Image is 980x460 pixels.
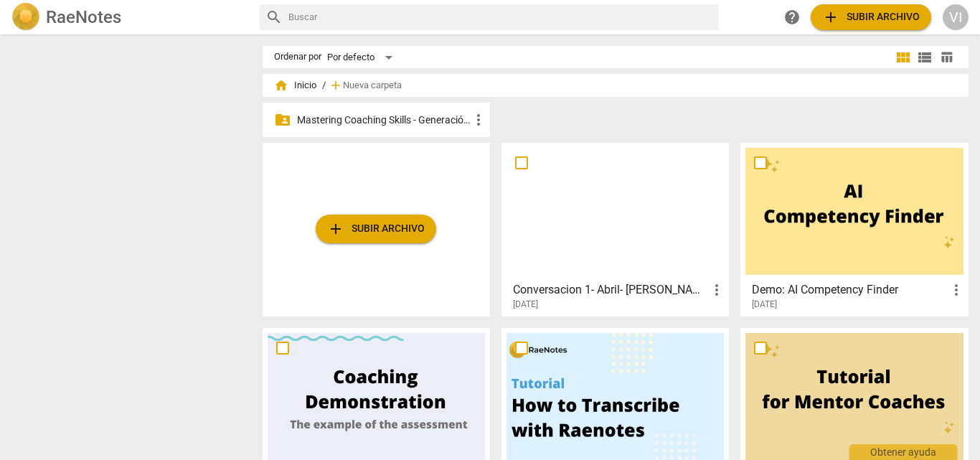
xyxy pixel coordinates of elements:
span: Subir archivo [327,220,425,238]
button: Lista [914,47,936,68]
span: [DATE] [513,299,538,311]
span: table_chart [940,50,953,64]
span: Nueva carpeta [343,80,402,91]
button: Subir [316,215,436,243]
img: Logo [11,3,40,32]
span: Subir archivo [822,9,920,26]
span: / [322,80,326,91]
span: add [329,78,343,93]
input: Buscar [288,6,714,29]
span: search [265,9,283,26]
span: add [822,9,839,26]
button: Subir [811,4,931,30]
div: Por defecto [327,46,397,69]
span: Inicio [274,78,316,93]
span: more_vert [708,281,725,299]
div: Obtener ayuda [849,444,957,460]
h3: Conversacion 1- Abril- Viviana [513,281,708,299]
span: more_vert [948,281,965,299]
div: Ordenar por [274,52,321,62]
button: Cuadrícula [892,47,914,68]
button: VI [943,4,969,30]
a: Conversacion 1- Abril- [PERSON_NAME][DATE] [507,148,724,310]
span: view_module [895,49,912,66]
h3: Demo: AI Competency Finder [752,281,947,299]
button: Tabla [936,47,957,68]
span: help [783,9,801,26]
span: view_list [916,49,933,66]
span: add [327,220,344,238]
a: Demo: AI Competency Finder[DATE] [745,148,963,310]
span: home [274,78,288,93]
h2: RaeNotes [46,7,121,27]
span: folder_shared [274,111,291,128]
a: LogoRaeNotes [11,3,248,32]
p: Mastering Coaching Skills - Generación 31 [297,113,470,128]
a: Obtener ayuda [779,4,805,30]
span: more_vert [470,111,487,128]
span: [DATE] [752,299,777,311]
